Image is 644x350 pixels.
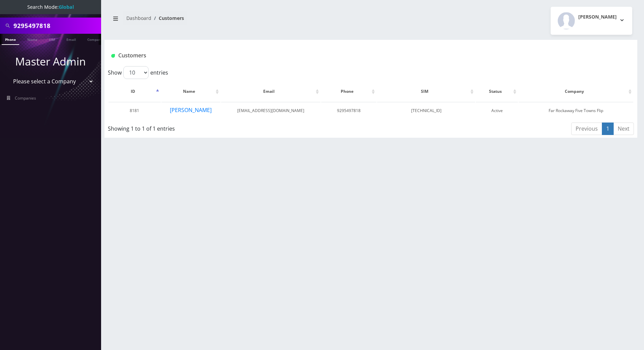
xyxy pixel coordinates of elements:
th: Email: activate to sort column ascending [221,82,320,101]
th: Status: activate to sort column ascending [476,82,518,101]
a: Previous [571,123,602,135]
th: ID: activate to sort column descending [109,82,161,101]
strong: Global [59,4,74,10]
input: Search All Companies [13,19,99,32]
h2: [PERSON_NAME] [578,14,617,20]
a: Email [63,34,79,44]
button: [PERSON_NAME] [551,7,632,35]
td: [TECHNICAL_ID] [377,102,476,119]
th: Phone: activate to sort column ascending [321,82,376,101]
a: Dashboard [126,15,151,21]
a: SIM [45,34,58,44]
div: Showing 1 to 1 of 1 entries [108,122,322,133]
a: Next [613,123,634,135]
td: Active [476,102,518,119]
label: Show entries [108,66,168,79]
td: 9295497818 [321,102,376,119]
span: Companies [15,95,36,101]
th: Company: activate to sort column ascending [519,82,633,101]
span: Search Mode: [27,4,74,10]
li: Customers [151,15,184,22]
nav: breadcrumb [110,11,366,30]
a: Name [24,34,41,44]
select: Showentries [123,66,149,79]
td: 8181 [109,102,161,119]
button: [PERSON_NAME] [170,106,212,114]
td: Far Rockaway Five Towns Flip [519,102,633,119]
th: SIM: activate to sort column ascending [377,82,476,101]
td: [EMAIL_ADDRESS][DOMAIN_NAME] [221,102,320,119]
a: Phone [2,34,19,45]
a: Company [84,34,106,44]
h1: Customers [111,52,542,59]
th: Name: activate to sort column ascending [161,82,221,101]
a: 1 [602,123,614,135]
